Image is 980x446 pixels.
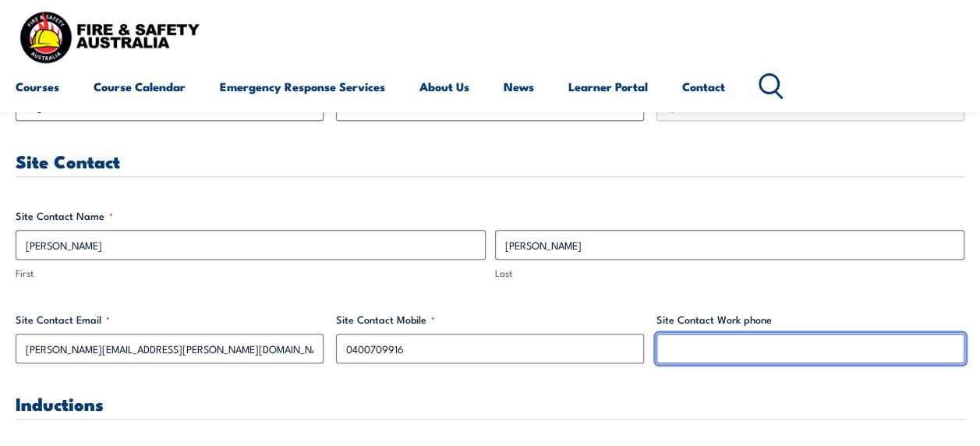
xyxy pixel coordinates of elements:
a: Courses [16,68,59,105]
h3: Site Contact [16,152,964,170]
a: Course Calendar [94,68,186,105]
label: Last [495,266,965,281]
label: Site Contact Email [16,312,324,327]
a: About Us [419,68,469,105]
a: Learner Portal [568,68,648,105]
a: Contact [682,68,725,105]
label: Site Contact Work phone [656,312,964,327]
h3: Inductions [16,395,964,412]
label: Site Contact Mobile [336,312,644,327]
label: First [16,266,486,281]
a: Emergency Response Services [220,68,385,105]
a: News [504,68,534,105]
legend: Site Contact Name [16,208,113,224]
